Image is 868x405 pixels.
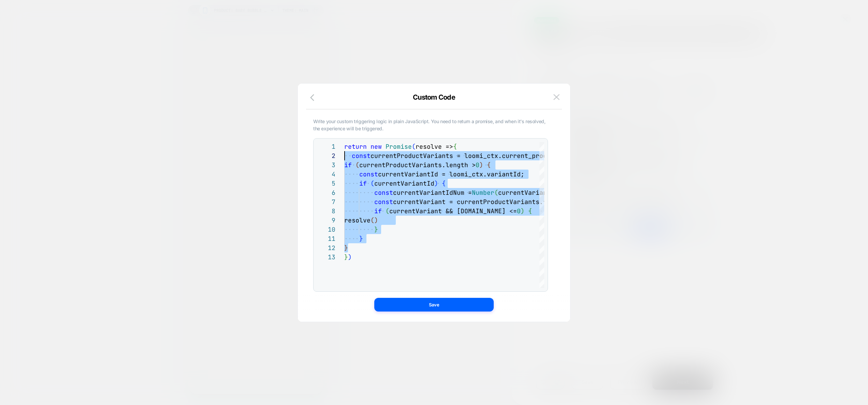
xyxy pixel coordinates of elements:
[313,118,548,131] span: Write your custom triggering logic in plain JavaScript. You need to return a promise, and when it...
[393,198,558,206] span: currentVariant = currentProductVariants.find
[371,152,554,160] span: currentProductVariants = loomi_ctx.current_produc
[528,207,532,215] span: {
[498,189,558,197] span: currentVariantId
[553,94,560,100] img: close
